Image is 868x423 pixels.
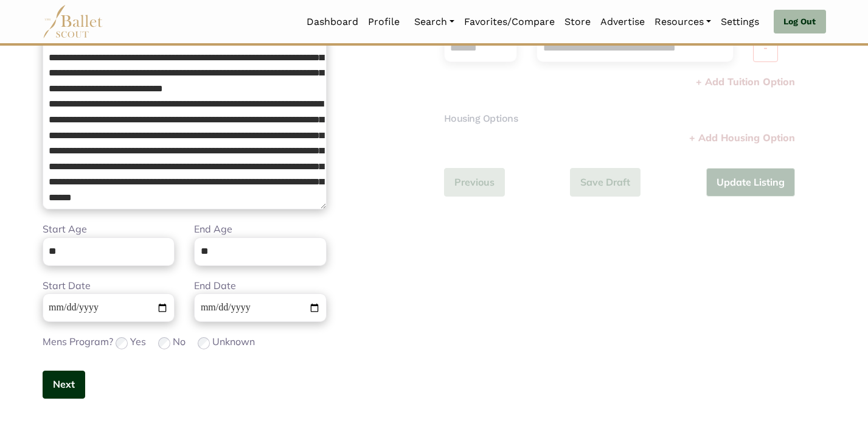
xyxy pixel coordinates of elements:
[409,9,459,35] a: Search
[173,334,186,350] label: No
[43,222,87,237] label: Start Age
[43,334,113,350] label: Mens Program?
[560,9,595,35] a: Store
[212,334,255,350] label: Unknown
[650,9,716,35] a: Resources
[194,222,232,237] label: End Age
[130,334,146,350] label: Yes
[459,9,560,35] a: Favorites/Compare
[194,278,236,294] label: End Date
[774,10,825,34] a: Log Out
[363,9,404,35] a: Profile
[43,278,91,294] label: Start Date
[302,9,363,35] a: Dashboard
[716,9,764,35] a: Settings
[595,9,650,35] a: Advertise
[43,371,85,399] button: Next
